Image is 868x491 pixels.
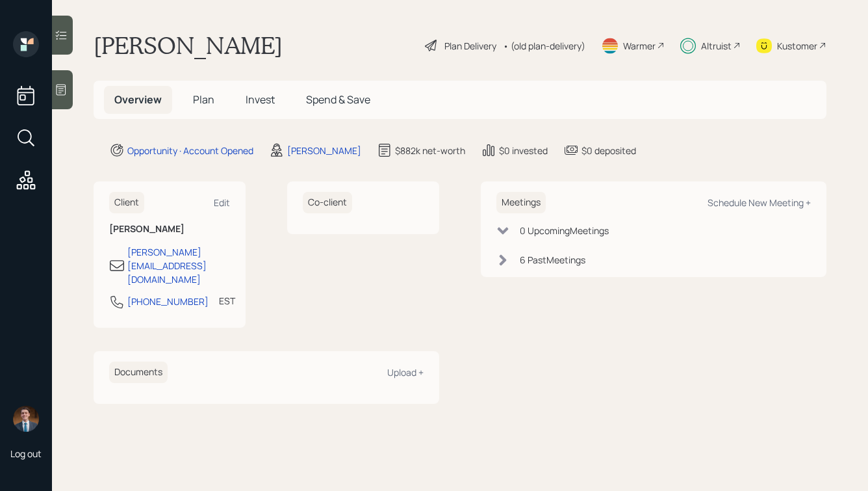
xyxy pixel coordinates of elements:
[287,144,361,157] div: [PERSON_NAME]
[219,294,235,308] div: EST
[303,192,352,213] h6: Co-client
[94,31,283,60] h1: [PERSON_NAME]
[13,406,39,432] img: hunter_neumayer.jpg
[10,447,42,460] div: Log out
[395,144,465,157] div: $882k net-worth
[708,196,811,209] div: Schedule New Meeting +
[214,196,230,209] div: Edit
[503,39,585,53] div: • (old plan-delivery)
[306,92,370,107] span: Spend & Save
[109,224,230,235] h6: [PERSON_NAME]
[701,39,732,53] div: Altruist
[496,192,546,213] h6: Meetings
[193,92,214,107] span: Plan
[444,39,496,53] div: Plan Delivery
[127,295,209,308] div: [PHONE_NUMBER]
[127,245,230,286] div: [PERSON_NAME][EMAIL_ADDRESS][DOMAIN_NAME]
[127,144,253,157] div: Opportunity · Account Opened
[387,366,424,378] div: Upload +
[520,224,609,237] div: 0 Upcoming Meeting s
[581,144,636,157] div: $0 deposited
[114,92,162,107] span: Overview
[623,39,656,53] div: Warmer
[520,253,585,267] div: 6 Past Meeting s
[499,144,548,157] div: $0 invested
[109,362,168,383] h6: Documents
[246,92,275,107] span: Invest
[777,39,817,53] div: Kustomer
[109,192,144,213] h6: Client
